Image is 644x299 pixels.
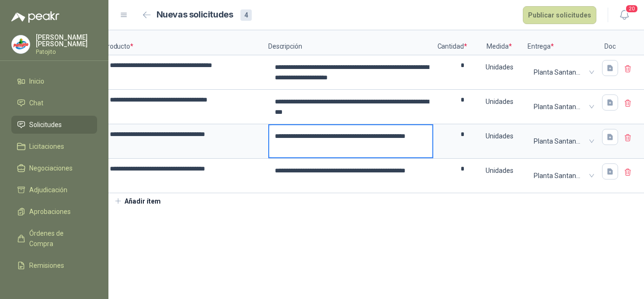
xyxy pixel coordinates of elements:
span: 20 [625,4,638,13]
span: Adjudicación [29,185,67,195]
p: Descripción [268,30,433,55]
span: Aprobaciones [29,206,71,217]
button: Añadir ítem [108,193,166,209]
a: Inicio [11,72,97,90]
span: Licitaciones [29,141,64,152]
span: Planta Santander de Quilichao [534,134,592,148]
span: Solicitudes [29,120,62,130]
div: Unidades [472,160,527,181]
p: Entrega [528,30,598,55]
div: Unidades [472,56,527,78]
span: Planta Santander de Quilichao [534,100,592,114]
div: Unidades [472,91,527,112]
a: Aprobaciones [11,203,97,221]
p: Producto [103,30,268,55]
span: Planta Santander de Quilichao [534,65,592,79]
button: 20 [616,7,633,24]
a: Solicitudes [11,116,97,134]
span: Remisiones [29,260,64,271]
a: Chat [11,94,97,112]
a: Remisiones [11,256,97,274]
img: Company Logo [12,35,30,53]
div: Unidades [472,125,527,147]
img: Logo peakr [11,11,59,23]
div: 4 [240,9,252,21]
p: Doc [598,30,622,55]
span: Órdenes de Compra [29,228,88,249]
button: Publicar solicitudes [523,6,596,24]
p: Medida [471,30,528,55]
a: Órdenes de Compra [11,224,97,253]
p: Cantidad [433,30,471,55]
p: [PERSON_NAME] [PERSON_NAME] [36,34,97,47]
span: Inicio [29,76,44,86]
a: Negociaciones [11,159,97,177]
a: Adjudicación [11,181,97,199]
h2: Nuevas solicitudes [157,8,233,22]
span: Planta Santander de Quilichao [534,169,592,183]
span: Chat [29,98,43,108]
p: Patojito [36,49,97,55]
a: Licitaciones [11,137,97,155]
span: Negociaciones [29,163,73,173]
